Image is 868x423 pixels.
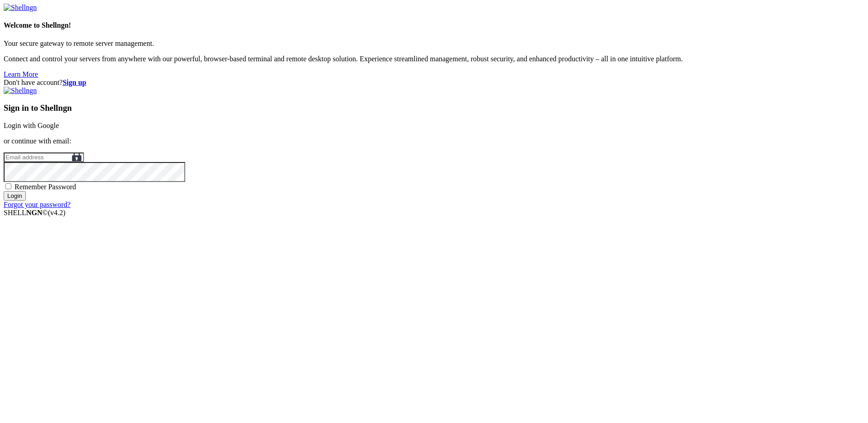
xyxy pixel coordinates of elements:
[4,55,864,63] p: Connect and control your servers from anywhere with our powerful, browser-based terminal and remo...
[4,191,26,201] input: Login
[4,87,37,95] img: Shellngn
[48,209,66,216] span: 4.2.0
[63,79,86,86] a: Sign up
[4,79,864,87] div: Don't have account?
[4,4,37,12] img: Shellngn
[5,183,11,189] input: Remember Password
[4,39,864,48] p: Your secure gateway to remote server management.
[4,152,84,162] input: Email address
[4,103,864,113] h3: Sign in to Shellngn
[4,209,65,216] span: SHELL ©
[26,209,43,216] b: NGN
[15,183,76,191] span: Remember Password
[4,201,70,208] a: Forgot your password?
[4,21,864,30] h4: Welcome to Shellngn!
[4,137,864,145] p: or continue with email:
[4,122,59,129] a: Login with Google
[4,70,38,78] a: Learn More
